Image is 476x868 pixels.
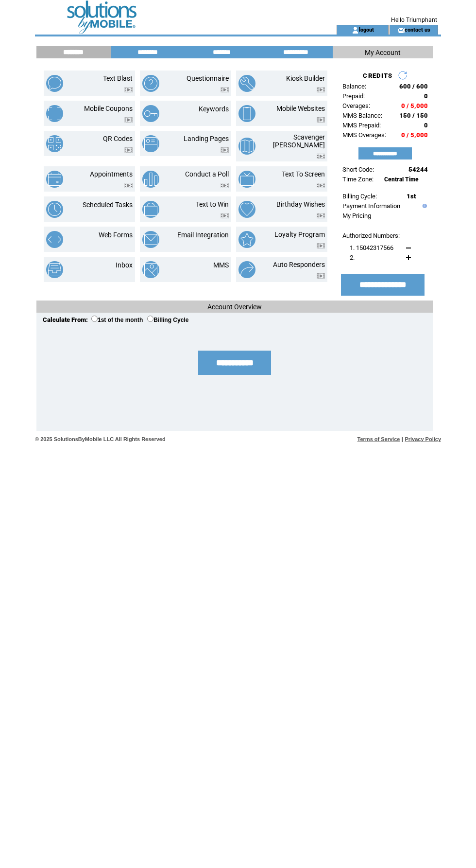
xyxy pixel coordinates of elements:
span: Authorized Numbers: [342,232,400,239]
img: video.png [221,147,229,153]
span: 2. [350,254,355,261]
img: qr-codes.png [46,135,63,152]
a: Keywords [199,105,229,113]
span: 0 / 5,000 [401,131,428,139]
img: video.png [317,183,325,188]
span: 150 / 150 [399,112,428,119]
span: Balance: [342,83,366,90]
img: mobile-websites.png [238,105,255,122]
span: 1. 15042317566 [350,244,393,251]
img: appointments.png [46,171,63,188]
a: Scheduled Tasks [83,201,133,209]
span: 0 [424,122,428,129]
span: Calculate From: [43,316,88,323]
a: Loyalty Program [274,230,325,238]
label: 1st of the month [91,317,143,323]
img: text-to-screen.png [238,171,255,188]
span: Hello Triumphant [391,17,437,23]
img: mobile-coupons.png [46,105,63,122]
span: | [402,436,403,442]
span: 1st [407,193,416,200]
img: video.png [317,213,325,218]
a: Questionnaire [187,74,229,82]
span: Central Time [384,176,419,183]
a: Kiosk Builder [286,74,325,82]
img: video.png [221,183,229,188]
input: 1st of the month [91,316,98,322]
img: loyalty-program.png [238,231,255,248]
img: conduct-a-poll.png [142,171,159,188]
img: keywords.png [142,105,159,122]
a: Mobile Websites [276,105,325,112]
span: 0 [424,92,428,100]
img: text-blast.png [46,75,63,92]
a: Text To Screen [282,170,325,178]
img: video.png [124,87,133,92]
img: video.png [317,87,325,92]
span: 0 / 5,000 [401,102,428,109]
span: My Account [365,49,401,56]
a: MMS [213,261,229,269]
span: 600 / 600 [399,83,428,90]
img: contact_us_icon.gif [397,26,405,34]
a: Text to Win [196,200,229,208]
a: Web Forms [99,231,133,239]
a: Text Blast [103,74,133,82]
img: video.png [317,154,325,159]
a: Auto Responders [273,261,325,268]
a: Email Integration [177,231,229,239]
img: help.gif [420,204,427,208]
a: Mobile Coupons [84,105,133,112]
img: email-integration.png [142,231,159,248]
a: Terms of Service [357,436,400,442]
a: QR Codes [103,135,133,142]
span: © 2025 SolutionsByMobile LLC All Rights Reserved [35,436,166,442]
a: Privacy Policy [405,436,441,442]
label: Billing Cycle [147,317,188,323]
input: Billing Cycle [147,316,153,322]
img: web-forms.png [46,231,63,248]
img: video.png [124,147,133,153]
img: inbox.png [46,261,63,278]
img: video.png [317,243,325,248]
a: Payment Information [342,202,400,210]
img: text-to-win.png [142,201,159,218]
img: scheduled-tasks.png [46,201,63,218]
span: 54244 [408,166,428,173]
img: video.png [124,117,133,123]
a: Appointments [90,170,133,178]
a: Inbox [116,261,133,269]
a: Conduct a Poll [185,170,229,178]
a: My Pricing [342,212,371,219]
span: Overages: [342,102,370,109]
span: MMS Prepaid: [342,122,381,129]
img: auto-responders.png [238,261,255,278]
img: mms.png [142,261,159,278]
span: Time Zone: [342,176,374,183]
img: video.png [221,87,229,92]
span: Prepaid: [342,92,365,100]
a: contact us [405,26,430,33]
a: Birthday Wishes [276,200,325,208]
img: questionnaire.png [142,75,159,92]
img: video.png [317,273,325,279]
img: kiosk-builder.png [238,75,255,92]
img: video.png [317,117,325,123]
span: CREDITS [363,72,392,79]
span: Billing Cycle: [342,193,377,200]
a: logout [359,26,374,33]
span: MMS Overages: [342,131,386,139]
a: Landing Pages [184,135,229,142]
img: birthday-wishes.png [238,201,255,218]
img: video.png [221,213,229,218]
img: video.png [124,183,133,188]
a: Scavenger [PERSON_NAME] [273,133,325,149]
img: account_icon.gif [352,26,359,34]
span: Account Overview [207,303,262,311]
span: MMS Balance: [342,112,382,119]
img: landing-pages.png [142,135,159,152]
span: Short Code: [342,166,374,173]
img: scavenger-hunt.png [238,138,255,155]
